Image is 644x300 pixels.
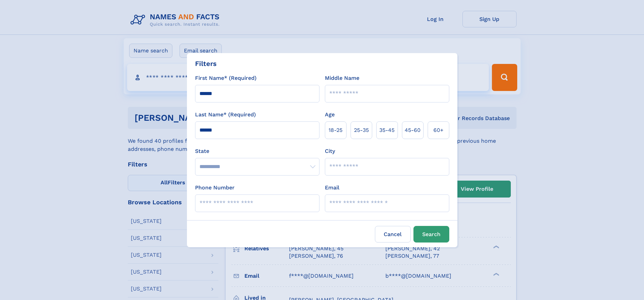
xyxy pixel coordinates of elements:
label: Email [325,184,339,192]
span: 35‑45 [379,126,395,134]
label: Age [325,111,335,119]
span: 18‑25 [329,126,342,134]
label: City [325,147,335,155]
span: 25‑35 [354,126,369,134]
label: Cancel [375,226,411,243]
span: 45‑60 [405,126,421,134]
label: First Name* (Required) [195,74,257,82]
button: Search [413,226,449,243]
label: State [195,147,319,155]
label: Middle Name [325,74,359,82]
div: Filters [195,59,217,69]
label: Phone Number [195,184,235,192]
span: 60+ [433,126,444,134]
label: Last Name* (Required) [195,111,256,119]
